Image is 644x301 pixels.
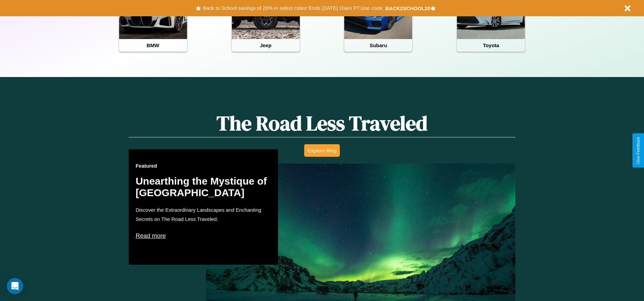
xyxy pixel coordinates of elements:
h4: Subaru [344,39,412,52]
button: Explore Blog [304,144,340,157]
div: Open Intercom Messenger [7,278,23,294]
div: Give Feedback [636,137,641,164]
h2: Unearthing the Mystique of [GEOGRAPHIC_DATA] [135,175,271,199]
b: BACK2SCHOOL20 [385,5,430,11]
h3: Featured [135,163,271,169]
p: Read more [135,230,271,241]
p: Discover the Extraordinary Landscapes and Enchanting Secrets on The Road Less Traveled. [135,205,271,224]
h4: BMW [119,39,187,52]
h4: Toyota [457,39,525,52]
h4: Jeep [232,39,300,52]
button: Back to School savings of 20% in select cities! Ends [DATE] 10am PT.Use code: [201,3,385,13]
h1: The Road Less Traveled [129,109,515,137]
